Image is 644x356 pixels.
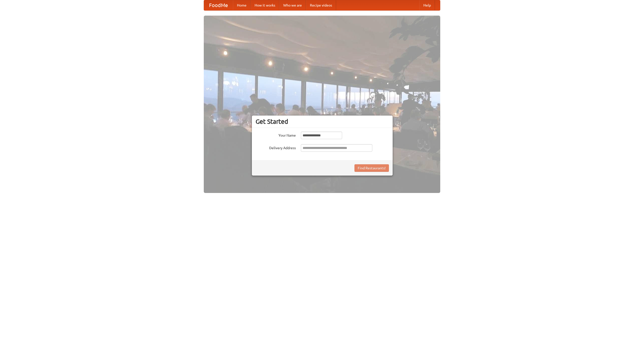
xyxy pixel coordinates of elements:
button: Find Restaurants! [354,164,389,172]
a: Home [233,0,251,10]
h3: Get Started [256,118,389,125]
label: Delivery Address [256,144,296,150]
a: Recipe videos [306,0,336,10]
a: FoodMe [204,0,233,10]
a: Help [419,0,435,10]
a: How it works [251,0,279,10]
label: Your Name [256,132,296,138]
a: Who we are [279,0,306,10]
